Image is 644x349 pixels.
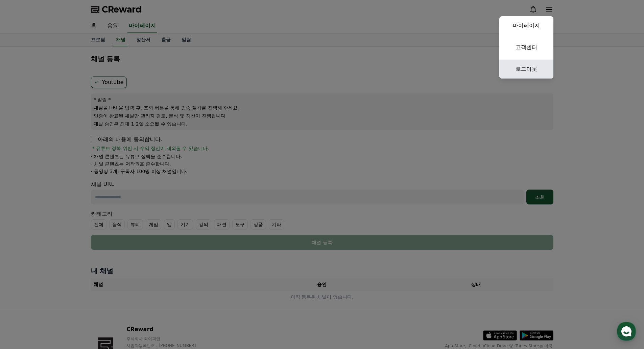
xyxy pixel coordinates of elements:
[499,60,553,79] a: 로그아웃
[87,215,130,232] a: 설정
[62,225,70,231] span: 대화
[21,225,25,230] span: 홈
[499,38,553,57] a: 고객센터
[2,215,45,232] a: 홈
[45,215,87,232] a: 대화
[104,225,113,230] span: 설정
[499,16,553,79] button: 마이페이지 고객센터 로그아웃
[499,16,553,35] a: 마이페이지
